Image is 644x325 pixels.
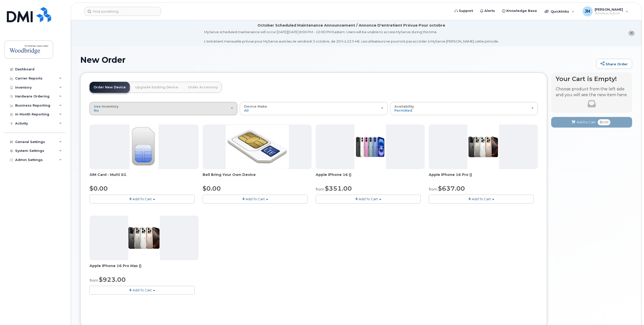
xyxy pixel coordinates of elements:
img: phone23274.JPG [226,125,289,169]
button: Add to Cart $0.00 [551,117,632,127]
a: Upgrade Existing Device [131,82,182,93]
span: $0.00 [203,185,221,192]
a: Order New Device [90,82,130,93]
button: Device Make All [240,102,388,115]
img: phone23921.JPG [467,125,499,169]
button: Add To Cart [90,286,195,295]
span: Add To Cart [359,197,378,201]
a: Share Order [596,59,632,69]
span: Add To Cart [472,197,491,201]
span: All [244,108,249,112]
img: phone23917.JPG [354,125,386,169]
span: $351.00 [325,185,352,192]
button: Add To Cart [203,195,308,204]
img: 00D627D4-43E9-49B7-A367-2C99342E128C.jpg [130,125,158,169]
div: Bell Bring Your Own Device [203,172,312,182]
div: SIM Card - Multi 5G [90,172,199,182]
button: Add To Cart [316,195,421,204]
button: Add To Cart [90,195,195,204]
button: Availability Permitted [390,102,538,115]
small: from [90,278,98,283]
button: Add To Cart [429,195,534,204]
div: October Scheduled Maintenance Announcement / Annonce D'entretient Prévue Pour octobre [257,23,445,28]
small: from [316,187,324,192]
span: Device Make [244,104,267,108]
span: Add to Cart [577,120,596,125]
span: Add To Cart [133,288,152,292]
a: Order Accessory [184,82,222,93]
span: $0.00 [90,185,108,192]
span: Permitted [394,108,412,112]
h4: Your Cart is Empty! [556,75,628,82]
span: Add To Cart [133,197,152,201]
div: Apple iPhone 16 () [316,172,425,182]
img: phone23926.JPG [128,216,160,260]
button: Use Inventory No [90,102,237,115]
div: Apple iPhone 16 Pro () [429,172,538,182]
span: No [94,108,99,112]
h1: New Order [80,55,594,64]
div: MyServe scheduled maintenance will occur [DATE][DATE] 8:00 PM - 10:00 PM Eastern. Users will be u... [204,30,499,44]
span: $637.00 [438,185,465,192]
span: Use Inventory [94,104,119,108]
span: $923.00 [99,276,126,283]
span: Availability [394,104,414,108]
small: from [429,187,437,192]
p: Choose product from the left side and you will see the new item here. [556,86,628,98]
div: Apple iPhone 16 Pro Max () [90,263,199,273]
span: Add To Cart [246,197,265,201]
button: close notification [628,31,635,36]
span: $0.00 [598,119,610,125]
